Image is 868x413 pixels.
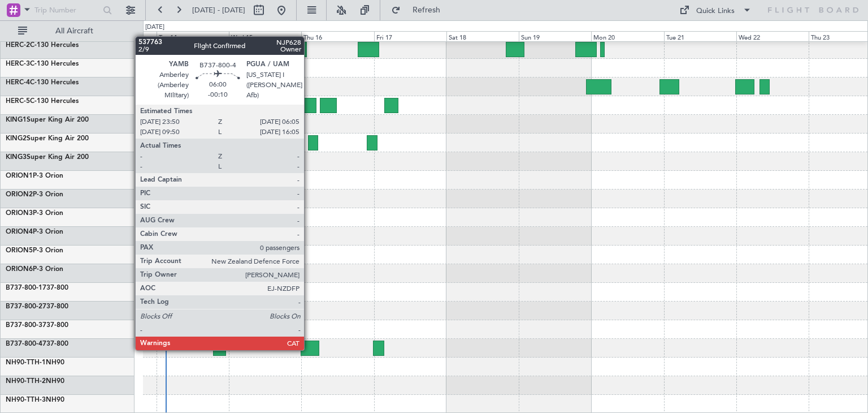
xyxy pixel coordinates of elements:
[6,210,63,217] a: ORION3P-3 Orion
[664,31,736,41] div: Tue 21
[6,378,64,385] a: NH90-TTH-2NH90
[6,42,79,49] a: HERC-2C-130 Hercules
[6,210,33,217] span: ORION3
[6,303,68,310] a: B737-800-2737-800
[6,154,27,161] span: KING3
[145,23,164,32] div: [DATE]
[6,359,46,366] span: NH90-TTH-1
[6,229,63,235] a: ORION4P-3 Orion
[6,42,30,49] span: HERC-2
[6,173,63,179] a: ORION1P-3 Orion
[6,378,46,385] span: NH90-TTH-2
[696,6,735,17] div: Quick Links
[403,6,450,14] span: Refresh
[6,359,64,366] a: NH90-TTH-1NH90
[591,31,663,41] div: Mon 20
[6,98,79,105] a: HERC-5C-130 Hercules
[6,322,42,329] span: B737-800-3
[6,322,68,329] a: B737-800-3737-800
[6,117,27,123] span: KING1
[6,135,27,142] span: KING2
[6,285,68,291] a: B737-800-1737-800
[157,31,229,41] div: Tue 14
[6,173,33,179] span: ORION1
[736,31,809,41] div: Wed 22
[6,247,33,254] span: ORION5
[6,341,42,347] span: B737-800-4
[34,2,99,19] input: Trip Number
[6,154,89,161] a: KING3Super King Air 200
[12,22,123,40] button: All Aircraft
[6,229,33,235] span: ORION4
[6,79,79,86] a: HERC-4C-130 Hercules
[6,61,79,67] a: HERC-3C-130 Hercules
[6,98,30,105] span: HERC-5
[6,303,42,310] span: B737-800-2
[6,247,63,254] a: ORION5P-3 Orion
[6,61,30,67] span: HERC-3
[6,117,89,123] a: KING1Super King Air 200
[301,31,374,41] div: Thu 16
[519,31,591,41] div: Sun 19
[6,79,30,86] span: HERC-4
[446,31,519,41] div: Sat 18
[6,397,64,403] a: NH90-TTH-3NH90
[6,341,68,347] a: B737-800-4737-800
[29,27,119,35] span: All Aircraft
[386,1,454,19] button: Refresh
[374,31,446,41] div: Fri 17
[192,5,245,15] span: [DATE] - [DATE]
[674,1,757,19] button: Quick Links
[6,397,46,403] span: NH90-TTH-3
[6,135,89,142] a: KING2Super King Air 200
[6,266,63,273] a: ORION6P-3 Orion
[6,191,63,198] a: ORION2P-3 Orion
[229,31,301,41] div: Wed 15
[6,285,42,291] span: B737-800-1
[6,191,33,198] span: ORION2
[6,266,33,273] span: ORION6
